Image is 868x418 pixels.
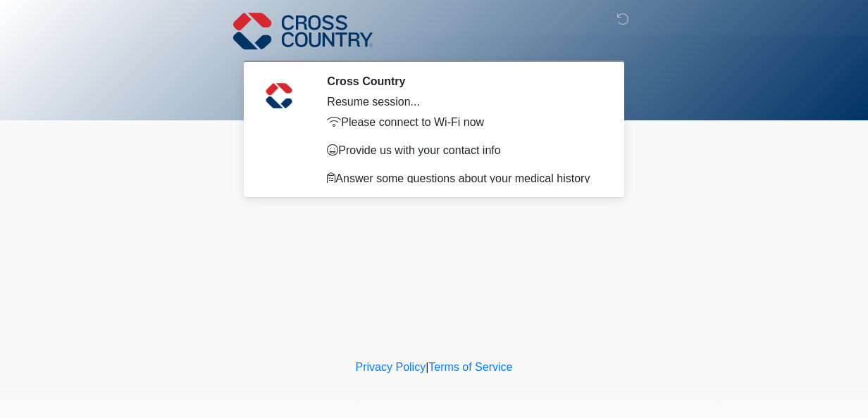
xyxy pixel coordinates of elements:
[327,94,600,110] div: Resume session...
[327,114,600,131] p: Please connect to Wi-Fi now
[356,361,426,373] a: Privacy Policy
[426,361,428,373] a: |
[233,11,373,51] img: Cross Country Logo
[428,361,512,373] a: Terms of Service
[258,75,300,117] img: Agent Avatar
[327,75,600,88] h2: Cross Country
[327,142,600,159] p: Provide us with your contact info
[327,170,600,187] p: Answer some questions about your medical history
